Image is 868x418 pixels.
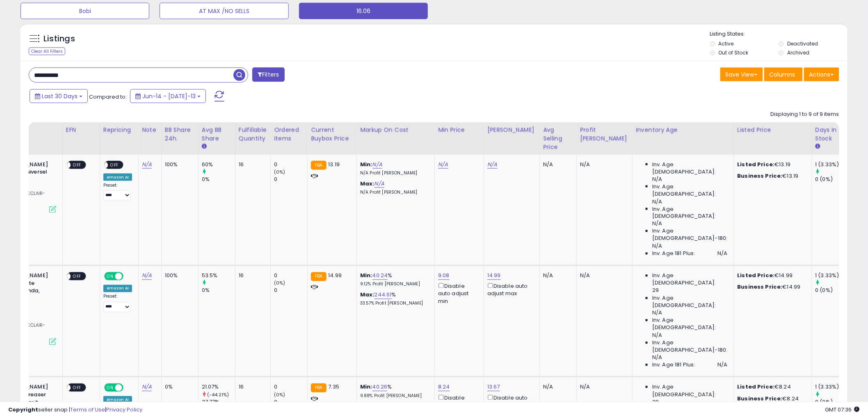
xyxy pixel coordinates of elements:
[719,49,749,56] label: Out of Stock
[71,161,84,168] span: OFF
[70,406,105,413] a: Terms of Use
[825,406,860,413] span: 2025-08-13 07:36 GMT
[652,198,662,206] span: N/A
[438,272,450,280] a: 9.08
[738,272,806,280] div: €14.99
[165,384,192,391] div: 0%
[372,160,382,169] a: N/A
[438,282,477,305] div: Disable auto adjust min
[375,291,392,299] a: 244.61
[103,126,135,134] div: Repricing
[717,362,727,369] span: N/A
[815,272,849,280] div: 1 (3.33%)
[142,126,158,134] div: Note
[122,273,135,280] span: OFF
[652,228,727,242] span: Inv. Age [DEMOGRAPHIC_DATA]-180:
[804,68,839,81] button: Actions
[274,272,307,280] div: 0
[652,317,727,332] span: Inv. Age [DEMOGRAPHIC_DATA]:
[487,383,500,391] a: 13.67
[103,183,132,201] div: Preset:
[274,280,286,287] small: (0%)
[66,126,96,134] div: EFN
[274,169,286,175] small: (0%)
[652,332,662,339] span: N/A
[580,384,626,391] div: N/A
[239,161,264,168] div: 16
[360,126,431,134] div: Markup on Cost
[738,272,775,280] b: Listed Price:
[106,406,142,413] a: Privacy Policy
[360,282,428,287] p: 9.12% Profit [PERSON_NAME]
[652,295,727,310] span: Inv. Age [DEMOGRAPHIC_DATA]:
[30,89,88,103] button: Last 30 Days
[142,272,152,280] a: N/A
[329,383,340,391] span: 7.35
[202,161,235,168] div: 60%
[580,126,629,143] div: Profit [PERSON_NAME]
[274,126,304,143] div: Ordered Items
[103,285,132,292] div: Amazon AI
[105,273,115,280] span: ON
[357,122,435,155] th: The percentage added to the cost of goods (COGS) that forms the calculator for Min & Max prices.
[71,384,84,391] span: OFF
[372,383,388,391] a: 40.26
[543,384,570,391] div: N/A
[165,272,192,280] div: 100%
[543,161,570,168] div: N/A
[543,126,573,151] div: Avg Selling Price
[142,92,196,100] span: Jun-14 - [DATE]-13
[360,291,428,307] div: %
[652,206,727,220] span: Inv. Age [DEMOGRAPHIC_DATA]:
[42,92,78,100] span: Last 30 Days
[815,143,820,150] small: Days In Stock.
[360,160,372,168] b: Min:
[636,126,730,134] div: Inventory Age
[738,283,783,291] b: Business Price:
[652,339,727,354] span: Inv. Age [DEMOGRAPHIC_DATA]-180:
[360,384,428,399] div: %
[360,383,372,391] b: Min:
[487,282,533,298] div: Disable auto adjust max
[360,393,428,399] p: 9.88% Profit [PERSON_NAME]
[43,33,75,45] h5: Listings
[311,161,326,170] small: FBA
[738,126,809,134] div: Listed Price
[738,160,775,168] b: Listed Price:
[360,272,372,280] b: Min:
[652,287,659,294] span: 29
[142,160,152,169] a: N/A
[438,126,480,134] div: Min Price
[311,272,326,281] small: FBA
[815,161,849,168] div: 1 (3.33%)
[652,161,727,176] span: Inv. Age [DEMOGRAPHIC_DATA]:
[252,68,284,82] button: Filters
[487,126,536,134] div: [PERSON_NAME]
[329,160,340,168] span: 13.19
[202,272,235,280] div: 53.5%
[274,392,286,398] small: (0%)
[738,172,783,180] b: Business Price:
[360,180,375,188] b: Max:
[360,291,375,299] b: Max:
[487,393,533,409] div: Disable auto adjust max
[438,393,477,417] div: Disable auto adjust min
[8,406,38,413] strong: Copyright
[652,310,662,317] span: N/A
[815,384,849,391] div: 1 (3.33%)
[122,384,135,391] span: OFF
[487,160,497,169] a: N/A
[770,70,795,79] span: Columns
[815,287,849,294] div: 0 (0%)
[360,301,428,307] p: 33.57% Profit [PERSON_NAME]
[71,273,84,280] span: OFF
[160,3,288,19] button: AT MAX /NO SELLS
[274,161,307,168] div: 0
[652,243,662,250] span: N/A
[299,3,428,19] button: 16.06
[580,161,626,168] div: N/A
[372,272,388,280] a: 40.24
[543,272,570,280] div: N/A
[738,172,806,180] div: €13.19
[719,40,734,47] label: Active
